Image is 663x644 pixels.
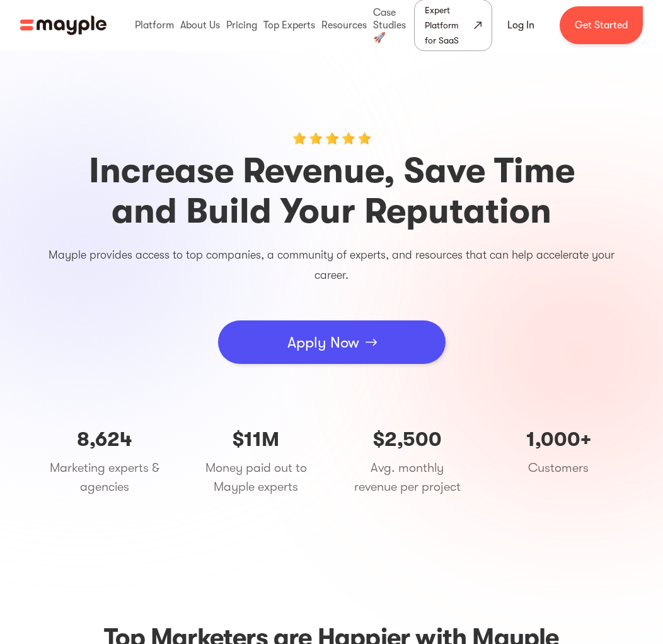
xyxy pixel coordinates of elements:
a: Log In [492,10,550,40]
p: Mayple provides access to top companies, a community of experts, and resources that can help acce... [32,245,631,285]
p: Money paid out to Mayple experts [199,459,313,496]
h4: $2,500 [350,427,464,452]
a: Get Started [560,6,643,44]
div: Expert Platform for SaaS [425,3,471,48]
h4: $11M [199,427,313,452]
a: Apply Now [218,320,446,364]
p: Avg. monthly revenue per project [350,459,464,496]
p: Customers [502,459,615,477]
h4: 1,000+ [502,427,615,452]
img: Mayple logo [20,13,107,37]
div: Apply Now [287,324,359,361]
p: Marketing experts & agencies [48,459,161,496]
h4: 8,624 [48,427,161,452]
h1: Increase Revenue, Save Time and Build Your Reputation [32,151,631,231]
